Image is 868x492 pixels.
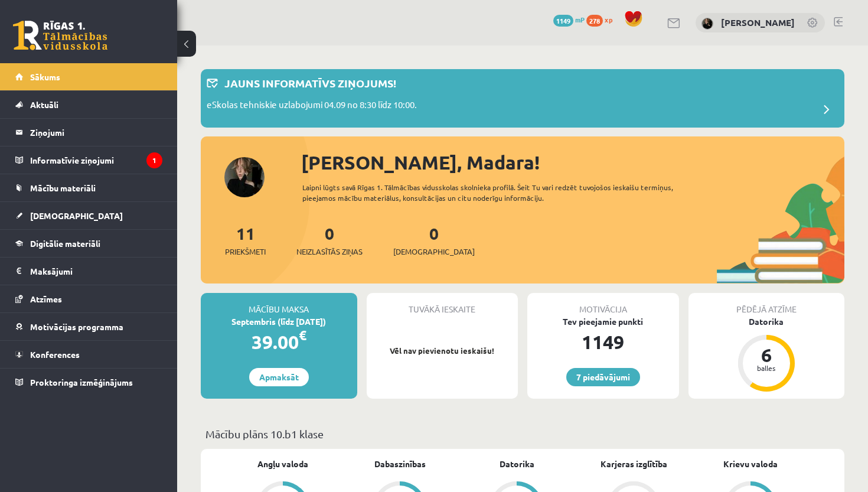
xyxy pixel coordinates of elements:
[553,15,573,27] span: 1149
[749,346,784,364] div: 6
[207,98,417,115] p: eSkolas tehniskie uzlabojumi 04.09 no 8:30 līdz 10:00.
[30,377,133,387] span: Proktoringa izmēģinājums
[15,119,162,146] a: Ziņojumi
[15,202,162,229] a: [DEMOGRAPHIC_DATA]
[749,364,784,372] div: balles
[393,246,475,258] span: [DEMOGRAPHIC_DATA]
[575,15,585,24] span: mP
[500,458,534,470] a: Datorika
[688,315,845,328] div: Datorika
[701,18,713,30] img: Madara Andersone
[586,15,618,24] a: 278 xp
[723,458,778,470] a: Krievu valoda
[224,75,396,91] p: Jauns informatīvs ziņojums!
[205,426,840,442] p: Mācību plāns 10.b1 klase
[13,21,107,50] a: Rīgas 1. Tālmācības vidusskola
[201,328,357,356] div: 39.00
[302,182,688,203] div: Laipni lūgts savā Rīgas 1. Tālmācības vidusskolas skolnieka profilā. Šeit Tu vari redzēt tuvojošo...
[374,458,426,470] a: Dabaszinības
[15,174,162,201] a: Mācību materiāli
[688,293,845,315] div: Pēdējā atzīme
[553,15,585,24] a: 1149 mP
[605,15,612,24] span: xp
[30,294,62,304] span: Atzīmes
[688,315,845,393] a: Datorika 6 balles
[201,315,357,328] div: Septembris (līdz [DATE])
[201,293,357,315] div: Mācību maksa
[15,91,162,118] a: Aktuāli
[15,258,162,285] a: Maksājumi
[257,458,308,470] a: Angļu valoda
[30,349,80,360] span: Konferences
[30,183,96,193] span: Mācību materiāli
[15,230,162,257] a: Digitālie materiāli
[30,146,162,174] legend: Informatīvie ziņojumi
[207,75,838,122] a: Jauns informatīvs ziņojums! eSkolas tehniskie uzlabojumi 04.09 no 8:30 līdz 10:00.
[373,345,513,357] p: Vēl nav pievienotu ieskaišu!
[30,71,60,82] span: Sākums
[30,119,162,146] legend: Ziņojumi
[721,17,795,28] a: [PERSON_NAME]
[527,315,679,328] div: Tev pieejamie punkti
[15,313,162,340] a: Motivācijas programma
[299,327,306,344] span: €
[527,328,679,356] div: 1149
[30,238,100,249] span: Digitālie materiāli
[586,15,603,27] span: 278
[15,285,162,312] a: Atzīmes
[225,223,266,258] a: 11Priekšmeti
[601,458,667,470] a: Karjeras izglītība
[15,63,162,90] a: Sākums
[15,146,162,174] a: Informatīvie ziņojumi1
[30,210,123,221] span: [DEMOGRAPHIC_DATA]
[527,293,679,315] div: Motivācija
[301,148,844,177] div: [PERSON_NAME], Madara!
[296,246,363,258] span: Neizlasītās ziņas
[249,368,309,386] a: Apmaksāt
[30,321,123,332] span: Motivācijas programma
[15,341,162,368] a: Konferences
[146,152,162,168] i: 1
[566,368,640,386] a: 7 piedāvājumi
[225,246,266,258] span: Priekšmeti
[296,223,363,258] a: 0Neizlasītās ziņas
[15,369,162,396] a: Proktoringa izmēģinājums
[367,293,518,315] div: Tuvākā ieskaite
[30,99,58,110] span: Aktuāli
[393,223,475,258] a: 0[DEMOGRAPHIC_DATA]
[30,258,162,285] legend: Maksājumi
